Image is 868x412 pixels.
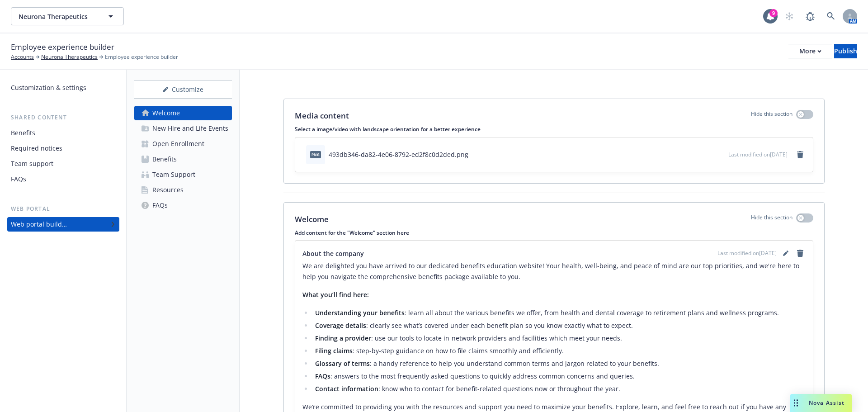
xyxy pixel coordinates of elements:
div: New Hire and Life Events [152,121,228,136]
a: Start snowing [780,7,798,25]
a: Team support [7,156,119,171]
div: Web portal [7,204,119,213]
a: Web portal builder [7,217,119,232]
span: Employee experience builder [11,41,114,53]
span: Nova Assist [809,399,844,407]
strong: Contact information [315,384,378,393]
strong: Understanding your benefits [315,308,405,317]
a: Welcome [134,106,232,120]
a: Neurona Therapeutics [41,53,98,61]
div: Benefits [11,126,35,140]
a: Search [822,7,840,25]
strong: Finding a provider [315,334,371,342]
a: Team Support [134,167,232,182]
div: Drag to move [790,394,802,412]
button: Publish [834,44,857,58]
button: More [788,44,832,58]
div: Welcome [152,106,180,120]
a: New Hire and Life Events [134,121,232,136]
span: Last modified on [DATE] [728,151,788,158]
button: Customize [134,81,232,99]
li: : a handy reference to help you understand common terms and jargon related to your benefits. [312,358,806,369]
li: : know who to contact for benefit-related questions now or throughout the year. [312,384,806,394]
li: : step-by-step guidance on how to file claims smoothly and efficiently. [312,346,806,356]
div: Customization & settings [11,81,86,95]
button: preview file [717,150,725,159]
div: Open Enrollment [152,137,204,151]
li: : learn all about the various benefits we offer, from health and dental coverage to retirement pl... [312,308,806,318]
div: FAQs [11,172,26,186]
a: Benefits [7,126,119,140]
p: We are delighted you have arrived to our dedicated benefits education website! Your health, well-... [302,260,806,282]
strong: FAQs [315,372,330,380]
a: Resources [134,183,232,197]
div: FAQs [152,198,168,213]
a: remove [795,149,806,160]
a: FAQs [134,198,232,213]
span: Last modified on [DATE] [717,249,777,257]
p: Hide this section [751,213,793,225]
p: Welcome [295,213,329,225]
div: Resources [152,183,184,197]
button: Nova Assist [790,394,852,412]
div: Publish [834,44,857,58]
span: About the company [302,249,364,258]
a: Customization & settings [7,81,119,95]
div: Team Support [152,167,195,182]
a: Report a Bug [801,7,819,25]
p: Select a image/video with landscape orientation for a better experience [295,125,813,133]
li: : use our tools to locate in-network providers and facilities which meet your needs. [312,333,806,344]
p: Add content for the "Welcome" section here [295,229,813,237]
li: : clearly see what’s covered under each benefit plan so you know exactly what to expect. [312,320,806,331]
strong: Glossary of terms [315,359,370,368]
a: FAQs [7,172,119,186]
a: Benefits [134,152,232,166]
li: : answers to the most frequently asked questions to quickly address common concerns and queries. [312,371,806,382]
div: More [799,44,821,58]
a: Accounts [11,53,34,61]
div: Shared content [7,113,119,122]
div: 493db346-da82-4e06-8792-ed2f8c0d2ded.png [329,150,468,159]
a: remove [795,248,806,259]
a: Required notices [7,141,119,156]
p: Media content [295,110,349,122]
span: png [310,151,321,158]
div: Customize [134,81,232,98]
strong: Coverage details [315,321,366,330]
strong: What you’ll find here: [302,290,369,299]
span: Neurona Therapeutics [19,12,97,21]
div: 9 [769,9,778,17]
button: Neurona Therapeutics [11,7,124,25]
a: editPencil [780,248,791,259]
strong: Filing claims [315,346,353,355]
div: Required notices [11,141,62,156]
div: Team support [11,156,53,171]
button: download file [702,150,709,159]
div: Web portal builder [11,217,67,232]
div: Benefits [152,152,177,166]
a: Open Enrollment [134,137,232,151]
p: Hide this section [751,110,793,122]
span: Employee experience builder [105,53,178,61]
